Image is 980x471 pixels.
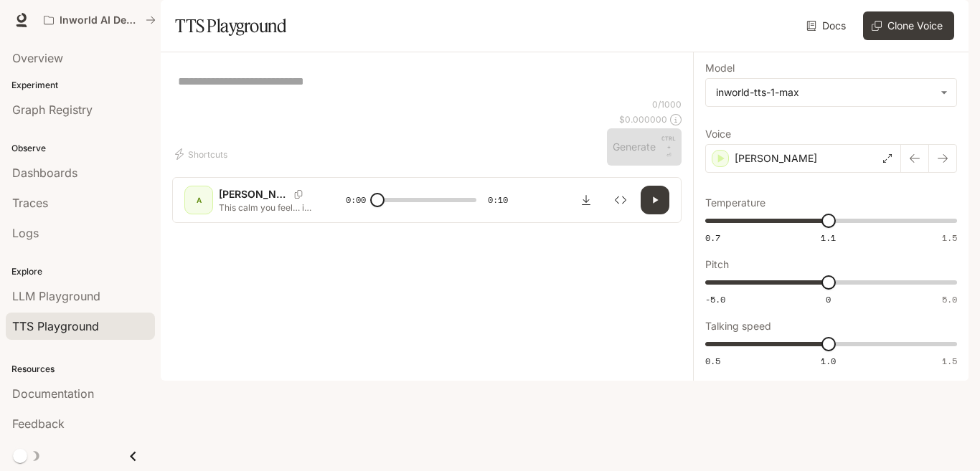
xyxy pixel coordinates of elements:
p: This calm you feel… is just the beginning Your energy is rising, your mind is opening But one min... [219,201,311,214]
span: 1.5 [942,232,957,244]
p: [PERSON_NAME] [735,151,817,166]
div: A [187,189,210,211]
span: 1.0 [821,355,836,367]
span: 0:00 [346,193,366,207]
div: inworld-tts-1-max [716,85,933,100]
p: $ 0.000000 [619,113,667,125]
div: inworld-tts-1-max [706,79,956,106]
button: Inspect [606,186,635,214]
button: Clone Voice [863,11,954,40]
a: Docs [804,11,852,40]
p: Temperature [705,198,765,208]
button: Shortcuts [172,143,233,166]
p: Inworld AI Demos [60,14,140,27]
p: Pitch [705,260,729,270]
p: 0 / 1000 [652,98,682,110]
p: Model [705,63,735,73]
p: Voice [705,129,731,139]
h1: TTS Playground [175,11,286,40]
span: 0.7 [705,232,720,244]
span: 5.0 [942,293,957,305]
span: 1.1 [821,232,836,244]
p: Talking speed [705,321,771,331]
button: Copy Voice ID [288,190,308,199]
button: All workspaces [37,6,162,34]
p: [PERSON_NAME] [219,187,288,201]
span: 0 [826,293,831,305]
button: Download audio [572,186,600,214]
span: 1.5 [942,355,957,367]
span: 0.5 [705,355,720,367]
span: -5.0 [705,293,725,305]
span: 0:10 [488,193,508,207]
